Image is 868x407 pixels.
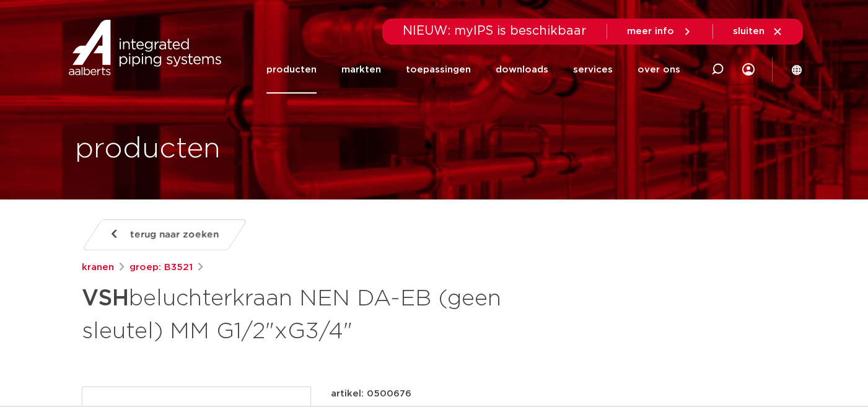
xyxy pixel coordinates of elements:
[81,219,247,250] a: terug naar zoeken
[130,225,219,245] span: terug naar zoeken
[573,46,613,94] a: services
[82,287,129,310] strong: VSH
[496,46,548,94] a: downloads
[733,27,765,36] span: sluiten
[82,280,547,347] h1: beluchterkraan NEN DA-EB (geen sleutel) MM G1/2"xG3/4"
[403,25,587,37] span: NIEUW: myIPS is beschikbaar
[627,27,674,36] span: meer info
[75,129,221,169] h1: producten
[742,56,755,83] div: my IPS
[627,26,693,37] a: meer info
[406,46,471,94] a: toepassingen
[266,46,317,94] a: producten
[341,46,381,94] a: markten
[331,387,411,401] p: artikel: 0500676
[638,46,680,94] a: over ons
[733,26,783,37] a: sluiten
[266,46,680,94] nav: Menu
[129,260,193,275] a: groep: B3521
[82,260,114,275] a: kranen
